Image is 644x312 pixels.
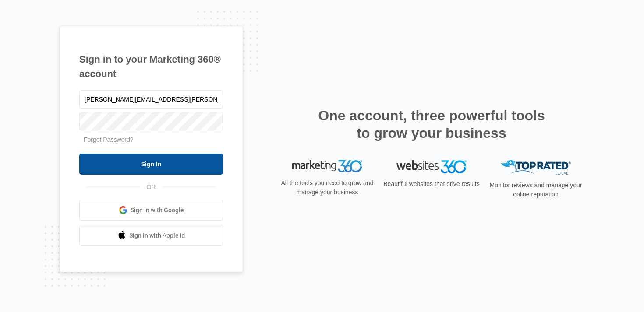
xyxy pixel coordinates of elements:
img: Top Rated Local [501,160,571,175]
p: Monitor reviews and manage your online reputation [487,181,585,199]
a: Sign in with Google [79,200,223,221]
p: All the tools you need to grow and manage your business [278,179,376,197]
span: OR [141,182,162,192]
span: Sign in with Google [131,206,184,215]
h2: One account, three powerful tools to grow your business [315,107,548,142]
span: Sign in with Apple Id [129,231,185,240]
img: Marketing 360 [292,160,362,172]
p: Beautiful websites that drive results [382,179,481,189]
input: Email [79,90,223,109]
input: Sign In [79,154,223,175]
h1: Sign in to your Marketing 360® account [79,52,223,81]
a: Forgot Password? [84,136,134,143]
a: Sign in with Apple Id [79,225,223,246]
img: Websites 360 [396,160,467,173]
